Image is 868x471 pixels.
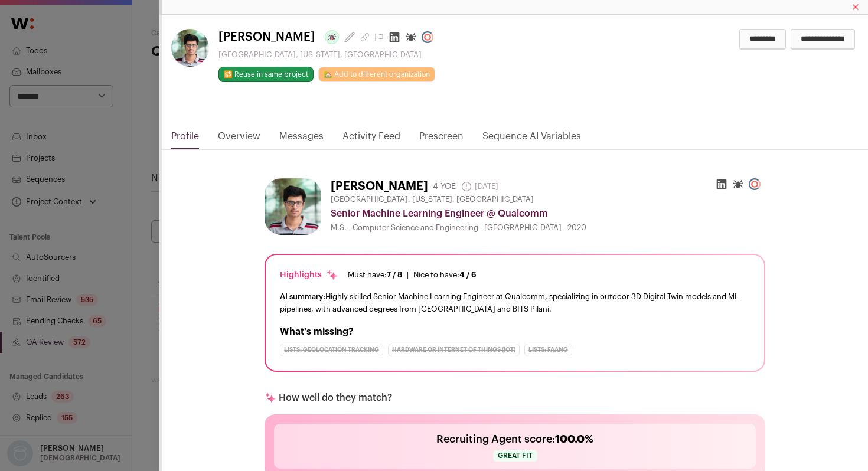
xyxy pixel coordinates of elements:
h2: Recruiting Agent score: [436,431,593,447]
div: Highly skilled Senior Machine Learning Engineer at Qualcomm, specializing in outdoor 3D Digital T... [280,290,750,315]
div: Senior Machine Learning Engineer @ Qualcomm [331,207,765,221]
div: Highlights [280,269,338,281]
a: Sequence AI Variables [482,129,581,149]
img: 65ec47e23c096d16e4791bb2323df6c0814475ca434be51ff3406b7921419e5b.jpg [265,178,321,235]
h2: What's missing? [280,325,750,339]
h1: [PERSON_NAME] [331,178,428,195]
div: Lists: Geolocation Tracking [280,344,383,356]
button: 🔂 Reuse in same project [218,67,314,82]
div: [GEOGRAPHIC_DATA], [US_STATE], [GEOGRAPHIC_DATA] [218,50,438,60]
div: Nice to have: [413,270,477,280]
a: Messages [279,129,324,149]
a: Profile [171,129,199,149]
span: [DATE] [461,181,498,192]
a: Overview [218,129,260,149]
span: AI summary: [280,293,325,300]
a: Prescreen [419,129,464,149]
span: [GEOGRAPHIC_DATA], [US_STATE], [GEOGRAPHIC_DATA] [331,195,534,204]
span: Great fit [493,450,537,462]
p: How well do they match? [279,391,392,405]
span: 4 / 6 [459,271,477,279]
ul: | [348,270,477,280]
span: 7 / 8 [387,271,402,279]
div: Hardware or Internet of Things (IoT) [388,344,520,356]
div: Lists: FAANG [524,344,572,356]
img: 65ec47e23c096d16e4791bb2323df6c0814475ca434be51ff3406b7921419e5b.jpg [171,29,209,67]
span: [PERSON_NAME] [218,29,315,45]
div: M.S. - Computer Science and Engineering - [GEOGRAPHIC_DATA] - 2020 [331,223,765,233]
div: Must have: [348,270,402,280]
a: 🏡 Add to different organization [318,67,435,82]
div: 4 YOE [433,181,456,192]
a: Activity Feed [342,129,400,149]
span: 100.0% [555,434,593,444]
